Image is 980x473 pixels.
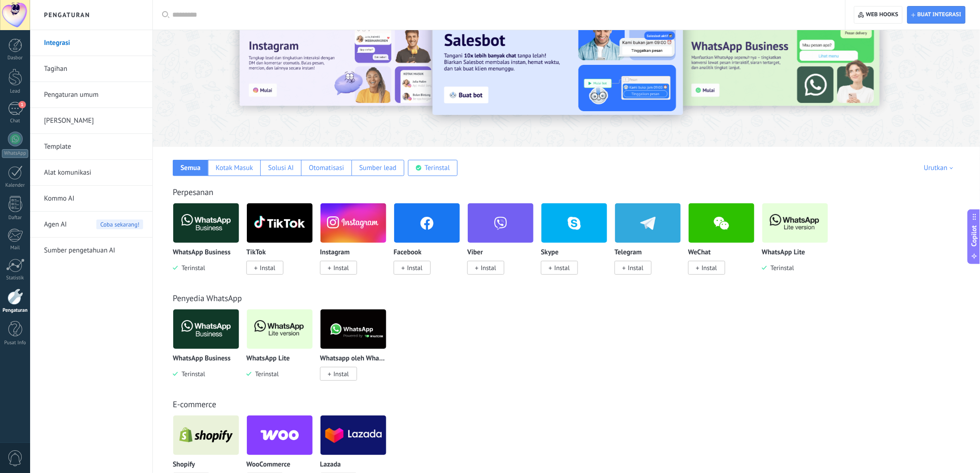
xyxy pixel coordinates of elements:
span: Instal [260,264,275,272]
a: Alat komunikasi [44,160,143,186]
span: Terinstal [251,370,279,378]
span: Web hooks [866,11,898,19]
img: facebook.png [394,201,460,246]
img: logo_main.png [247,307,313,352]
li: Integrasi [30,30,152,56]
span: 1 [19,101,26,108]
div: Telegram [615,203,688,286]
div: Facebook [394,203,467,286]
span: Terinstal [767,264,794,272]
div: Semua [181,164,201,172]
a: E-commerce [173,399,216,410]
li: Pengguna [30,108,152,134]
p: TikTok [246,249,266,257]
p: Whatsapp oleh Whatcrm dan Telphin [320,355,387,363]
div: Skype [541,203,615,286]
p: Shopify [173,461,195,469]
p: WhatsApp Lite [246,355,290,363]
div: Sumber lead [359,164,397,172]
a: Penyedia WhatsApp [173,293,242,303]
p: WooCommerce [246,461,290,469]
div: Mail [2,245,29,251]
div: Whatsapp oleh Whatcrm dan Telphin [320,309,394,392]
a: Agen AICoba sekarang! [44,212,143,238]
img: skype.png [541,201,607,246]
div: Urutkan [924,164,956,172]
a: Perpesanan [173,187,214,197]
p: WhatsApp Business [173,249,231,257]
li: Alat komunikasi [30,160,152,186]
span: Instal [333,370,349,378]
li: Kommo AI [30,186,152,212]
span: Coba sekarang! [96,220,143,229]
div: Lead [2,88,29,95]
div: Kotak Masuk [216,164,253,172]
div: Statistik [2,275,29,281]
a: Pengaturan umum [44,82,143,108]
div: WhatsApp Business [173,309,246,392]
div: Chat [2,118,29,124]
p: Viber [467,249,483,257]
p: Instagram [320,249,350,257]
div: Pengaturan [2,308,29,314]
a: [PERSON_NAME] [44,108,143,134]
div: Solusi AI [268,164,294,172]
a: Integrasi [44,30,143,56]
p: WhatsApp Business [173,355,231,363]
p: WeChat [688,249,711,257]
span: Instal [407,264,422,272]
span: Instal [481,264,496,272]
button: Web hooks [854,6,903,24]
p: WhatsApp Lite [762,249,805,257]
li: Pengaturan umum [30,82,152,108]
div: Instagram [320,203,394,286]
a: Sumber pengetahuan AI [44,238,143,264]
div: Daftar [2,215,29,221]
img: telegram.png [615,201,681,246]
img: viber.png [468,201,534,246]
p: Telegram [615,249,642,257]
div: WhatsApp [2,149,28,158]
li: Template [30,134,152,160]
span: Terinstal [178,370,205,378]
div: WhatsApp Lite [246,309,320,392]
span: Agen AI [44,212,67,238]
p: Skype [541,249,559,257]
span: Instal [333,264,349,272]
div: Kalender [2,183,29,189]
a: Template [44,134,143,160]
div: WhatsApp Lite [762,203,836,286]
img: logo_main.png [247,201,313,246]
img: logo_main.png [247,413,313,458]
button: Buat integrasi [907,6,966,24]
img: wechat.png [689,201,754,246]
div: Viber [467,203,541,286]
div: Dasbor [2,55,29,61]
img: logo_main.png [320,307,386,352]
img: logo_main.png [762,201,828,246]
div: Pusat Info [2,340,29,346]
div: Terinstal [425,164,450,172]
span: Terinstal [178,264,205,272]
img: logo_main.png [173,413,239,458]
img: Slide 2 [433,10,683,115]
img: logo_main.png [173,201,239,246]
span: Instal [628,264,643,272]
li: Tagihan [30,56,152,82]
div: Otomatisasi [309,164,344,172]
p: Facebook [394,249,421,257]
li: Agen AI [30,212,152,238]
li: Sumber pengetahuan AI [30,238,152,263]
p: Lazada [320,461,341,469]
a: Tagihan [44,56,143,82]
div: TikTok [246,203,320,286]
img: logo_main.png [173,307,239,352]
span: Instal [702,264,717,272]
div: WhatsApp Business [173,203,246,286]
img: instagram.png [320,201,386,246]
a: Kommo AI [44,186,143,212]
img: logo_main.png [320,413,386,458]
span: Buat integrasi [917,11,961,19]
span: Copilot [970,225,979,246]
span: Instal [554,264,570,272]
